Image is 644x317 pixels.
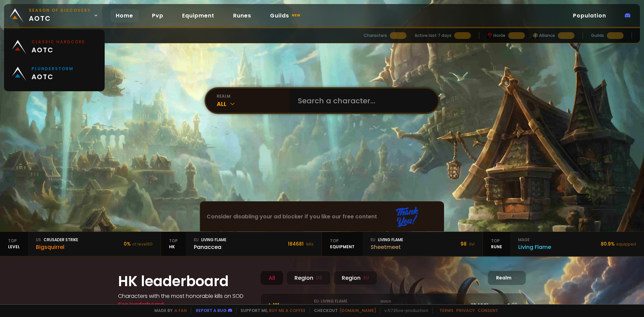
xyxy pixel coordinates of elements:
a: Privacy [456,308,475,313]
div: 1 [269,302,293,310]
a: Runes [228,9,257,22]
span: Top [169,238,178,244]
div: SEAL TEAM SIX [380,299,467,313]
div: Bigsquirrel [36,243,78,251]
div: Rune [483,232,510,256]
div: 0 % [124,241,153,248]
input: Search a character... [294,89,430,113]
span: Support me, [236,308,306,314]
a: Consent [478,308,498,313]
a: Guildsnew [265,9,307,22]
div: equipment [322,232,363,256]
span: Checkout [310,308,376,314]
span: eu [194,237,199,243]
small: eu · Living Flame [314,299,347,304]
a: TopRunemageLiving Flame80.9%equipped [483,232,644,256]
div: Region [333,271,377,285]
small: kills [490,303,498,309]
a: Classic Hardcoreaotc [8,34,101,60]
span: Top [491,238,502,244]
span: Top [8,238,20,244]
div: Crusader Strike [36,237,78,243]
a: TopequipmenteuLiving FlameSheetmeet98 ilvl [322,232,483,256]
span: Top [330,238,355,244]
h4: Characters with the most honorable kills on SOD [118,292,252,300]
div: All [260,271,283,285]
a: a fan [174,308,187,313]
span: mage [518,237,530,243]
span: Made by [150,308,187,314]
small: of level 60 [132,241,153,247]
div: Characters [364,33,387,39]
a: TopHKeuLiving FlamePanaccea184681 kills [161,232,322,256]
h1: HK leaderboard [118,271,252,292]
a: Population [568,9,611,22]
span: v. 5735ca - production [380,308,428,314]
small: US [316,274,322,281]
div: Panaccea [194,243,226,251]
small: EU [363,274,369,281]
div: 98 [461,241,475,248]
small: Guild [380,299,467,304]
span: - [515,274,518,281]
div: 80.9 % [601,241,636,248]
a: See leaderboard [118,301,164,308]
div: Region [286,271,331,285]
div: HK [161,232,186,256]
span: eu [371,237,375,243]
small: Season of Discovery [29,7,91,13]
div: realm [217,93,290,99]
img: horde [533,33,538,39]
span: 184681 [471,302,488,310]
div: 6 [500,302,518,310]
span: aotc [29,7,91,23]
div: Living Flame [518,243,551,251]
a: Pvp [147,9,169,22]
div: Realm [488,271,526,285]
a: Terms [439,308,453,313]
small: new [290,11,302,19]
small: kills [306,241,314,247]
div: Horde [487,33,505,39]
a: Season of Discoveryaotc [4,4,102,27]
span: - [298,303,300,309]
small: ilvl [469,241,475,247]
a: Report a bug [196,308,227,313]
div: Living Flame [371,237,403,243]
small: equipped [616,241,636,247]
span: aotc [32,45,85,55]
div: Consider disabling your ad blocker if you like our free content [200,202,444,231]
div: Alliance [533,33,555,39]
div: Living Flame [194,237,226,243]
span: us [36,237,41,243]
img: horde [487,33,492,39]
div: Active last 7 days [415,33,451,39]
small: Plunderstorm [32,66,73,72]
a: [DOMAIN_NAME] [339,308,376,313]
a: Buy me a coffee [269,308,306,313]
div: Guilds [591,33,604,39]
div: All [217,99,290,108]
span: aotc [32,72,73,82]
a: Home [110,9,139,22]
div: 184681 [288,241,314,248]
div: Sheetmeet [371,243,403,251]
small: Classic Hardcore [32,39,85,45]
a: Equipment [177,9,220,22]
a: Plunderstormaotc [8,60,101,87]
